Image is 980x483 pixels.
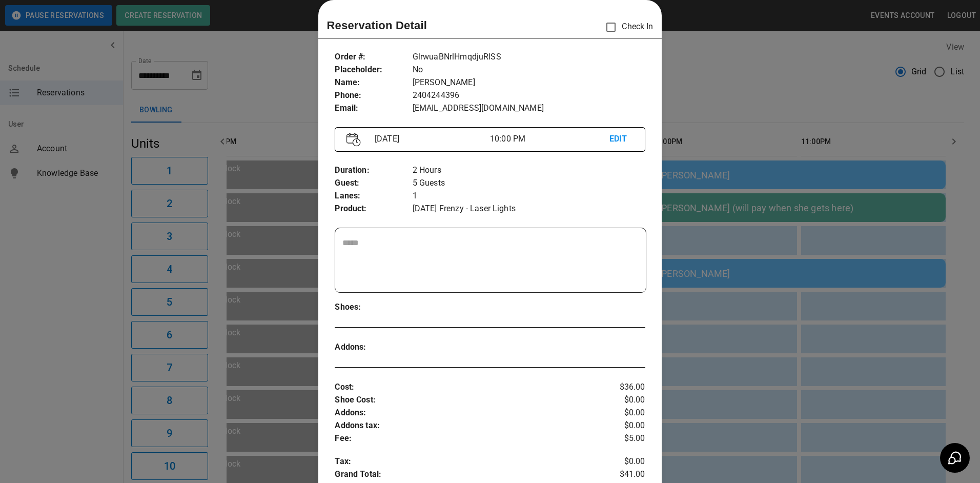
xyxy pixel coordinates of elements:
[335,203,412,215] p: Product :
[335,455,593,468] p: Tax :
[413,102,645,115] p: [EMAIL_ADDRESS][DOMAIN_NAME]
[335,381,593,394] p: Cost :
[335,76,412,89] p: Name :
[594,394,645,407] p: $0.00
[335,89,412,102] p: Phone :
[413,89,645,102] p: 2404244396
[490,133,609,145] p: 10:00 PM
[335,190,412,203] p: Lanes :
[413,203,645,215] p: [DATE] Frenzy - Laser Lights
[594,455,645,468] p: $0.00
[335,419,593,432] p: Addons tax :
[371,133,490,145] p: [DATE]
[600,16,653,38] p: Check In
[413,51,645,64] p: GlrwuaBNrlHmqdjuRlSS
[413,64,645,76] p: No
[594,432,645,445] p: $5.00
[413,190,645,203] p: 1
[335,432,593,445] p: Fee :
[335,102,412,115] p: Email :
[594,407,645,419] p: $0.00
[335,51,412,64] p: Order # :
[413,177,645,190] p: 5 Guests
[609,133,634,146] p: EDIT
[335,394,593,407] p: Shoe Cost :
[346,133,361,147] img: Vector
[335,407,593,419] p: Addons :
[335,177,412,190] p: Guest :
[335,164,412,177] p: Duration :
[594,381,645,394] p: $36.00
[413,164,645,177] p: 2 Hours
[594,419,645,432] p: $0.00
[335,64,412,76] p: Placeholder :
[335,341,412,354] p: Addons :
[326,17,427,34] p: Reservation Detail
[413,76,645,89] p: [PERSON_NAME]
[335,301,412,314] p: Shoes :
